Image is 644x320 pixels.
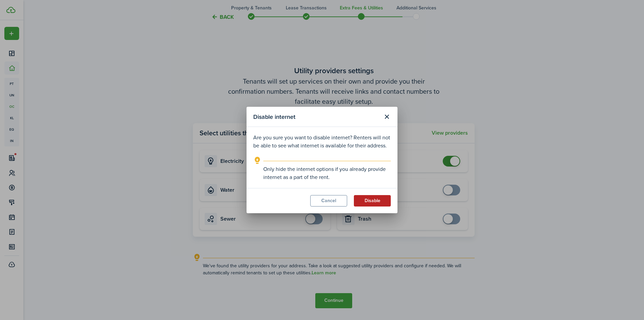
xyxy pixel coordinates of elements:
p: Are you sure you want to disable internet? Renters will not be able to see what internet is avail... [253,134,391,150]
button: Cancel [310,195,347,207]
i: outline [253,156,262,165]
button: Close modal [381,111,392,123]
button: Disable [354,195,391,207]
modal-title: Disable internet [253,110,379,123]
explanation-description: Only hide the internet options if you already provide internet as a part of the rent. [263,165,391,181]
